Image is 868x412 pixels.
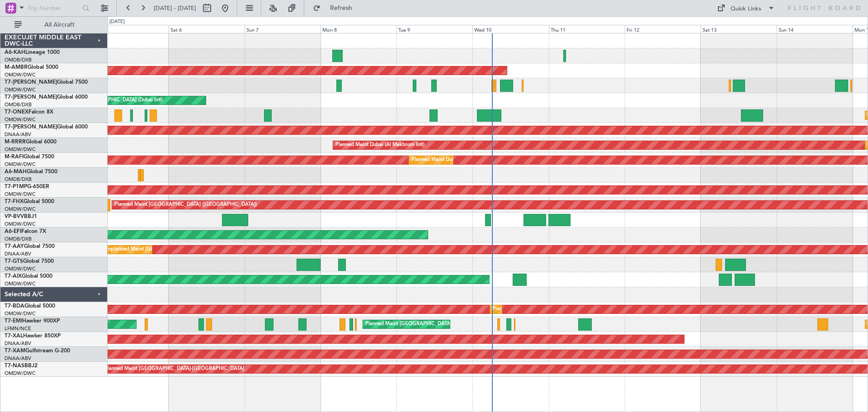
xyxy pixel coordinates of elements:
a: OMDW/DWC [5,221,36,227]
a: T7-AIXGlobal 5000 [5,274,52,279]
span: T7-[PERSON_NAME] [5,80,57,85]
span: Refresh [322,5,360,11]
a: T7-[PERSON_NAME]Global 6000 [5,95,88,100]
span: T7-P1MP [5,184,27,189]
a: A6-MAHGlobal 7500 [5,169,57,175]
button: Quick Links [712,1,779,15]
a: OMDB/DXB [5,101,32,108]
span: M-RRRR [5,139,26,145]
span: M-RAFI [5,154,24,160]
a: OMDW/DWC [5,206,36,213]
a: OMDW/DWC [5,116,36,123]
span: T7-XAL [5,333,23,339]
div: Sun 7 [245,25,321,33]
a: OMDW/DWC [5,265,36,272]
a: OMDW/DWC [5,71,36,78]
div: AOG Maint [GEOGRAPHIC_DATA] (Dubai Intl) [57,94,163,107]
div: Mon 8 [321,25,396,33]
button: Refresh [309,1,363,15]
div: Planned Maint Dubai (Al Maktoum Intl) [335,138,425,152]
a: DNAA/ABV [5,131,31,138]
span: T7-BDA [5,303,24,309]
input: Trip Number [28,1,80,15]
span: A6-KAH [5,50,25,55]
a: A6-KAHLineage 1000 [5,50,60,55]
span: All Aircraft [24,22,95,28]
a: M-RRRRGlobal 6000 [5,139,57,145]
div: Planned Maint [GEOGRAPHIC_DATA] [365,317,452,331]
a: T7-[PERSON_NAME]Global 6000 [5,124,88,130]
a: OMDB/DXB [5,236,32,242]
a: T7-ONEXFalcon 8X [5,109,53,115]
div: Tue 9 [396,25,472,33]
span: T7-ONEX [5,109,28,115]
div: Wed 10 [472,25,548,33]
a: LFMN/NCE [5,325,31,332]
a: T7-GTSGlobal 7500 [5,259,54,264]
a: T7-P1MPG-650ER [5,184,49,189]
a: T7-BDAGlobal 5000 [5,303,55,309]
a: OMDB/DXB [5,57,32,63]
div: Sat 6 [169,25,245,33]
a: A6-EFIFalcon 7X [5,229,46,234]
a: T7-XAMGulfstream G-200 [5,348,70,354]
span: A6-MAH [5,169,27,175]
a: M-RAFIGlobal 7500 [5,154,54,160]
a: T7-NASBBJ2 [5,363,38,369]
a: OMDB/DXB [5,176,32,183]
a: OMDW/DWC [5,310,36,317]
a: T7-FHXGlobal 5000 [5,199,54,204]
div: Planned Maint Dubai (Al Maktoum Intl) [492,303,581,316]
span: [DATE] - [DATE] [154,4,196,12]
a: DNAA/ABV [5,355,31,362]
a: T7-[PERSON_NAME]Global 7500 [5,80,88,85]
span: T7-[PERSON_NAME] [5,95,57,100]
span: T7-GTS [5,259,23,264]
span: A6-EFI [5,229,21,234]
span: T7-[PERSON_NAME] [5,124,57,130]
a: VP-BVVBBJ1 [5,214,37,219]
div: Planned Maint Dubai (Al Maktoum Intl) [411,153,500,167]
a: DNAA/ABV [5,251,31,257]
div: Fri 12 [625,25,701,33]
span: T7-EMI [5,318,22,324]
a: OMDW/DWC [5,146,36,153]
a: DNAA/ABV [5,340,31,347]
a: OMDW/DWC [5,161,36,168]
a: T7-XALHawker 850XP [5,333,61,339]
a: M-AMBRGlobal 5000 [5,65,58,70]
span: T7-XAM [5,348,25,354]
span: VP-BVV [5,214,24,219]
a: OMDW/DWC [5,191,36,198]
button: All Aircraft [10,18,98,32]
div: Sun 14 [777,25,853,33]
span: T7-AAY [5,244,24,249]
span: T7-NAS [5,363,24,369]
span: T7-FHX [5,199,24,204]
div: Fri 5 [93,25,169,33]
div: Thu 11 [549,25,625,33]
div: Planned Maint [GEOGRAPHIC_DATA] ([GEOGRAPHIC_DATA]) [114,198,257,212]
div: Sat 13 [701,25,777,33]
div: [DATE] [109,18,125,26]
div: Quick Links [731,5,761,14]
span: T7-AIX [5,274,22,279]
a: OMDW/DWC [5,370,36,377]
a: OMDW/DWC [5,86,36,93]
span: M-AMBR [5,65,28,70]
a: OMDW/DWC [5,280,36,287]
div: Planned Maint [GEOGRAPHIC_DATA]-[GEOGRAPHIC_DATA] [104,362,244,376]
a: T7-EMIHawker 900XP [5,318,60,324]
a: T7-AAYGlobal 7500 [5,244,55,249]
